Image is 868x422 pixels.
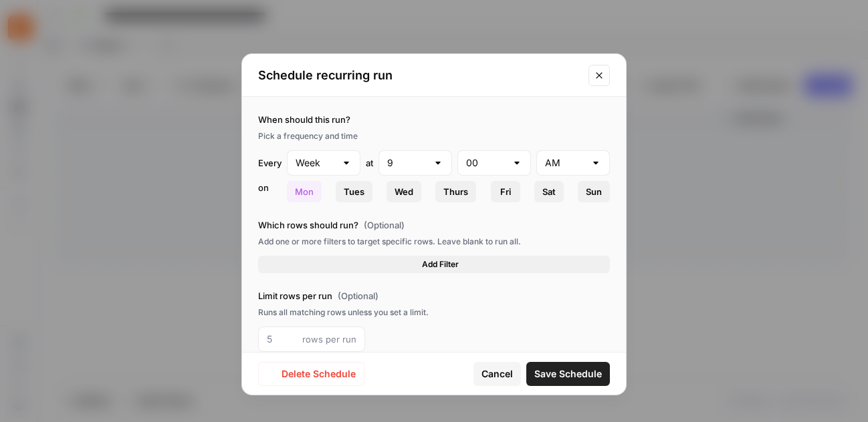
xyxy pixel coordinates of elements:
button: Cancel [473,362,521,386]
button: Wed [387,181,421,202]
span: Cancel [481,367,513,381]
span: Add Filter [422,258,459,270]
input: 9 [387,156,427,170]
div: Every [258,156,282,170]
span: Mon [295,185,314,198]
span: Wed [395,185,413,198]
span: Delete Schedule [282,367,356,381]
div: Runs all matching rows unless you set a limit. [258,306,610,319]
span: rows per run [302,333,356,346]
button: Sat [534,181,564,202]
button: Thurs [435,181,476,202]
span: Save Schedule [534,367,602,381]
button: Add Filter [258,256,610,273]
input: AM [545,156,585,170]
label: Which rows should run? [258,218,610,232]
span: Sun [586,185,602,198]
button: Mon [287,181,322,202]
h2: Schedule recurring run [258,66,580,85]
button: Sun [578,181,610,202]
span: Fri [500,185,511,198]
button: Save Schedule [526,362,610,386]
button: Fri [491,181,520,202]
button: Close modal [588,65,610,86]
span: Thurs [443,185,468,198]
div: Add one or more filters to target specific rows. Leave blank to run all. [258,236,610,248]
span: Sat [542,185,556,198]
button: Tues [336,181,372,202]
input: 5 [267,333,297,346]
span: (Optional) [364,218,405,232]
div: at [366,156,373,170]
button: Delete Schedule [258,362,364,386]
div: Pick a frequency and time [258,130,610,142]
label: When should this run? [258,113,610,126]
input: Week [296,156,336,170]
div: on [258,181,282,202]
label: Limit rows per run [258,289,610,302]
span: (Optional) [338,289,378,302]
input: 00 [466,156,506,170]
span: Tues [344,185,364,198]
